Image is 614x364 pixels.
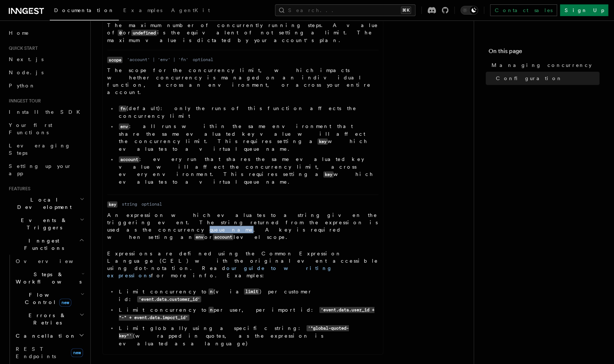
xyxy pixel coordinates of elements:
kbd: ⌘K [401,7,411,14]
button: Errors & Retries [13,309,86,329]
span: Python [9,83,35,89]
li: Limit concurrency to (via ) per customer id: [117,288,378,303]
dd: 'account' | 'env' | 'fn' [127,57,188,63]
button: Toggle dark mode [460,6,478,15]
code: n [208,307,214,313]
span: Node.js [9,70,44,75]
span: new [71,348,83,357]
a: Next.js [6,53,86,66]
span: REST Endpoints [16,346,56,359]
a: our guide to writing expressions [107,265,332,278]
h4: On this page [489,47,599,59]
span: Inngest Functions [6,237,79,252]
span: Examples [123,7,162,13]
span: Leveraging Steps [9,143,71,156]
a: Contact sales [490,4,557,16]
code: limit [244,288,259,294]
code: 0 [118,30,123,36]
code: n [208,288,214,294]
a: Setting up your app [6,160,86,180]
span: Home [9,29,29,37]
span: Steps & Workflows [13,271,82,285]
p: An expression which evaluates to a string given the triggering event. The string returned from th... [107,211,378,241]
a: Overview [13,255,86,268]
span: Local Development [6,196,80,211]
span: Setting up your app [9,163,72,176]
span: new [59,299,71,307]
a: Examples [119,2,167,20]
span: Configuration [496,75,562,82]
a: Configuration [493,72,599,85]
dd: string [122,201,137,207]
span: Documentation [54,7,114,13]
span: Cancellation [13,332,76,339]
span: Your first Functions [9,122,52,135]
dd: optional [193,57,213,63]
li: : every run that shares the same evaluated key value will affect the concurrency limit, across ev... [117,155,378,185]
span: Next.js [9,56,44,62]
li: (default): only the runs of this function affects the concurrency limit [117,105,378,120]
code: account [119,156,139,162]
a: Sign Up [560,4,608,16]
li: : all runs within the same environment that share the same evaluated key value will affect the co... [117,123,378,153]
code: env [119,123,129,130]
a: Managing concurrency [489,59,599,72]
code: env [194,234,204,240]
code: account [213,234,233,240]
span: Install the SDK [9,109,84,115]
p: The scope for the concurrency limit, which impacts whether concurrency is managed on an individua... [107,67,378,96]
a: Python [6,79,86,92]
button: Cancellation [13,329,86,342]
button: Events & Triggers [6,214,86,234]
span: Flow Control [13,291,80,306]
span: Events & Triggers [6,217,80,231]
button: Search...⌘K [275,4,415,16]
p: Expressions are defined using the Common Expression Language (CEL) with the original event access... [107,249,378,279]
a: Install the SDK [6,105,86,119]
dd: optional [142,201,162,207]
code: 'event.data.customer_id' [137,296,201,302]
a: Node.js [6,66,86,79]
a: Documentation [50,2,119,20]
li: Limit globally using a specific string: (wrapped in quotes, as the expression is evaluated as a l... [117,324,378,347]
p: The maximum number of concurrently running steps. A value of or is the equivalent of not setting ... [107,22,378,44]
span: Features [6,186,30,192]
span: Overview [16,258,91,264]
button: Local Development [6,193,86,214]
a: Leveraging Steps [6,139,86,160]
code: fn [119,105,127,112]
code: scope [107,57,123,63]
span: Managing concurrency [491,61,592,69]
a: AgentKit [167,2,214,20]
span: Inngest tour [6,98,41,104]
a: REST Endpointsnew [13,342,86,363]
code: key [317,138,328,145]
li: Limit concurrency to per user, per import id: [117,306,378,321]
a: Home [6,26,86,40]
button: Inngest Functions [6,234,86,255]
button: Flow Controlnew [13,288,86,309]
code: undefined [131,30,157,36]
span: Errors & Retries [13,312,79,326]
a: Your first Functions [6,119,86,139]
button: Steps & Workflows [13,268,86,288]
code: key [323,171,334,177]
code: key [107,201,117,207]
span: AgentKit [171,7,210,13]
span: Quick start [6,45,38,51]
